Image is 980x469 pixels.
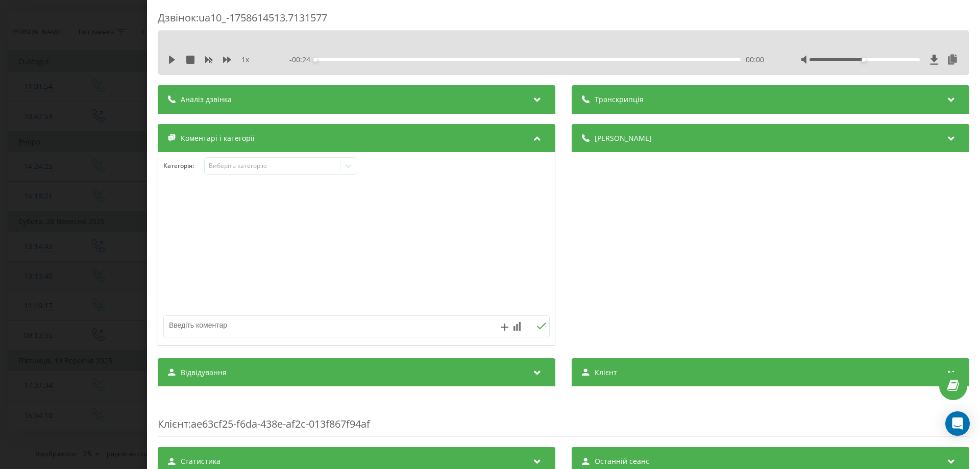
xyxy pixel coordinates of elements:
div: Accessibility label [313,58,317,62]
div: Дзвінок : ua10_-1758614513.7131577 [158,11,969,31]
span: Транскрипція [595,94,644,105]
span: Аналіз дзвінка [181,94,232,105]
span: Клієнт [595,367,617,378]
h4: Категорія : [163,162,204,169]
span: Клієнт [158,417,188,431]
div: Open Intercom Messenger [945,411,970,436]
span: Останній сеанс [595,456,649,466]
span: Статистика [181,456,220,466]
div: Виберіть категорію [209,162,336,170]
span: [PERSON_NAME] [595,133,652,143]
span: 1 x [241,55,249,65]
span: 00:00 [746,55,764,65]
span: Коментарі і категорії [181,133,255,143]
span: - 00:24 [289,55,315,65]
div: : ae63cf25-f6da-438e-af2c-013f867f94af [158,397,969,437]
span: Відвідування [181,367,227,378]
div: Accessibility label [862,58,866,62]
